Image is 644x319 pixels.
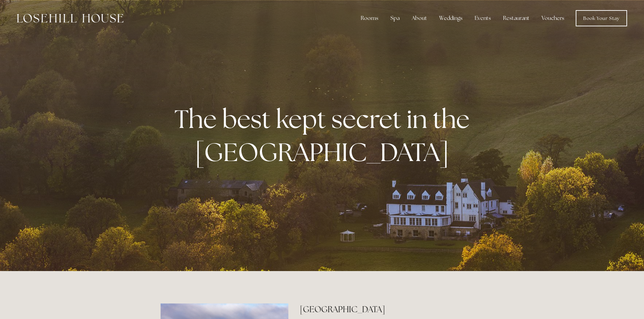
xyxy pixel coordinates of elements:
[469,11,496,25] div: Events
[385,11,405,25] div: Spa
[434,11,468,25] div: Weddings
[406,11,432,25] div: About
[300,303,483,315] h2: [GEOGRAPHIC_DATA]
[576,10,627,26] a: Book Your Stay
[17,14,123,23] img: Losehill House
[536,11,570,25] a: Vouchers
[174,102,475,168] strong: The best kept secret in the [GEOGRAPHIC_DATA]
[498,11,535,25] div: Restaurant
[355,11,384,25] div: Rooms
